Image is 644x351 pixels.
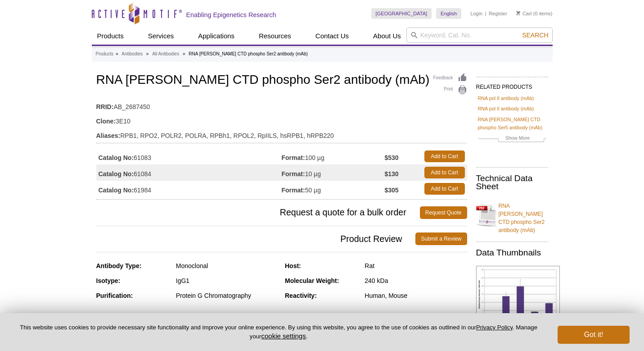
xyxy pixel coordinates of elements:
[282,154,305,162] strong: Format:
[282,186,305,194] strong: Format:
[99,154,134,162] strong: Catalog No:
[282,164,385,181] td: 10 µg
[176,292,278,300] div: Protein G Chromatography
[96,206,420,219] span: Request a quote for a bulk order
[476,196,548,234] a: RNA [PERSON_NAME] CTD phospho Ser2 antibody (mAb)
[96,126,467,141] td: RPB1, RPO2, POLR2, POLRA, RPBh1, RPOL2, RpIILS, hsRPB1, hRPB220
[176,262,278,270] div: Monoclonal
[152,50,179,58] a: All Antibodies
[384,170,398,178] strong: $130
[476,324,513,331] a: Privacy Policy
[189,51,308,56] li: RNA [PERSON_NAME] CTD phospho Ser2 antibody (mAb)
[478,115,546,132] a: RNA [PERSON_NAME] CTD phospho Ser5 antibody (mAb)
[116,51,118,56] li: »
[96,164,282,181] td: 61084
[519,31,551,39] button: Search
[193,27,240,45] a: Applications
[406,27,553,43] input: Keyword, Cat. No.
[558,326,630,344] button: Got it!
[424,150,465,162] a: Add to Cart
[516,10,532,17] a: Cart
[96,262,142,269] strong: Antibody Type:
[96,50,113,58] a: Products
[433,85,467,95] a: Print
[96,73,467,88] h1: RNA [PERSON_NAME] CTD phospho Ser2 antibody (mAb)
[285,292,317,299] strong: Reactivity:
[436,8,461,19] a: English
[146,51,149,56] li: »
[99,186,134,194] strong: Catalog No:
[371,8,432,19] a: [GEOGRAPHIC_DATA]
[310,27,354,45] a: Contact Us
[96,148,282,164] td: 61083
[96,277,121,284] strong: Isotype:
[186,11,276,19] h2: Enabling Epigenetics Research
[253,27,297,45] a: Resources
[476,77,548,93] h2: RELATED PRODUCTS
[96,181,282,197] td: 61984
[415,232,467,245] a: Submit a Review
[485,8,486,19] li: |
[96,112,467,126] td: 3E10
[143,27,180,45] a: Services
[516,8,553,19] li: (0 items)
[476,174,548,191] h2: Technical Data Sheet
[285,262,301,269] strong: Host:
[433,73,467,83] a: Feedback
[96,117,116,125] strong: Clone:
[122,50,143,58] a: Antibodies
[183,51,185,56] li: »
[365,292,467,300] div: Human, Mouse
[285,277,339,284] strong: Molecular Weight:
[282,170,305,178] strong: Format:
[489,10,507,17] a: Register
[96,232,416,245] span: Product Review
[478,105,534,113] a: RNA pol II antibody (mAb)
[14,324,543,341] p: This website uses cookies to provide necessary site functionality and improve your online experie...
[420,206,467,219] a: Request Quote
[516,11,520,15] img: Your Cart
[96,103,114,111] strong: RRID:
[478,94,534,102] a: RNA pol II antibody (mAb)
[92,27,129,45] a: Products
[368,27,406,45] a: About Us
[365,262,467,270] div: Rat
[424,167,465,178] a: Add to Cart
[384,154,398,162] strong: $530
[384,186,398,194] strong: $305
[282,181,385,197] td: 50 µg
[476,266,560,324] img: RNA pol II CTD phospho Ser2 antibody (mAb) tested by ChIP.
[470,10,482,17] a: Login
[282,148,385,164] td: 100 µg
[96,132,121,140] strong: Aliases:
[522,32,548,39] span: Search
[96,97,467,112] td: AB_2687450
[476,249,548,257] h2: Data Thumbnails
[478,134,546,144] a: Show More
[176,277,278,285] div: IgG1
[99,170,134,178] strong: Catalog No:
[261,332,306,340] button: cookie settings
[424,183,465,195] a: Add to Cart
[365,277,467,285] div: 240 kDa
[96,292,133,299] strong: Purification:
